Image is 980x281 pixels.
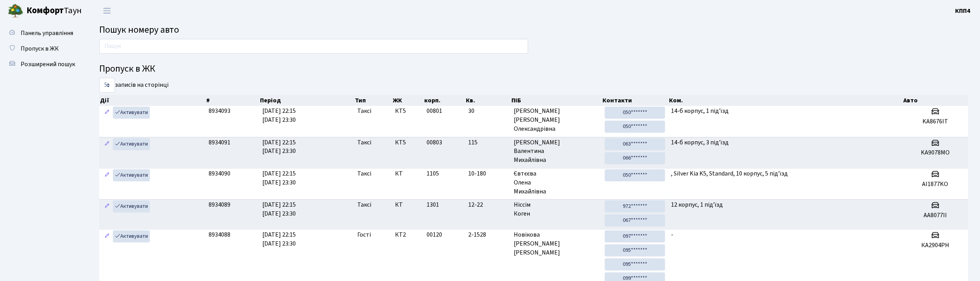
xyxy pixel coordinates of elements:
span: 8934088 [209,230,230,239]
th: Кв. [465,95,511,106]
a: Активувати [113,200,150,213]
span: Новікова [PERSON_NAME] [PERSON_NAME] [514,230,599,257]
span: Таксі [357,169,371,178]
th: Контакти [602,95,669,106]
span: , Silver Kia K5, Standard, 10 корпус, 5 під'їзд [671,169,788,178]
th: Тип [354,95,392,106]
label: записів на сторінці [99,78,169,93]
a: Редагувати [102,138,112,150]
span: [DATE] 22:15 [DATE] 23:30 [262,230,296,248]
span: Пошук номеру авто [99,23,179,37]
span: Розширений пошук [21,60,75,68]
th: ЖК [392,95,423,106]
span: 8934089 [209,200,230,209]
h5: КА2904РН [906,242,965,249]
span: КТ5 [395,107,420,116]
a: КПП4 [955,6,971,16]
a: Редагувати [102,169,112,181]
span: [DATE] 22:15 [DATE] 23:30 [262,138,296,156]
span: 12-22 [468,200,508,209]
span: 00120 [427,230,442,239]
span: 8934091 [209,138,230,147]
h5: AA8077II [906,212,965,219]
span: Таксі [357,138,371,147]
span: [DATE] 22:15 [DATE] 23:30 [262,200,296,218]
span: 00803 [427,138,442,147]
h4: Пропуск в ЖК [99,63,968,75]
h5: AI1877KO [906,181,965,188]
a: Редагувати [102,107,112,119]
span: КТ2 [395,230,420,239]
span: КТ5 [395,138,420,147]
span: Таун [26,4,82,18]
span: 14-б корпус, 3 під'їзд [671,138,729,147]
span: 2-1528 [468,230,508,239]
span: [PERSON_NAME] Валентина Михайлівна [514,138,599,165]
span: 30 [468,107,508,116]
a: Пропуск в ЖК [4,41,82,56]
span: 1105 [427,169,439,178]
th: Ком. [668,95,903,106]
a: Розширений пошук [4,56,82,72]
span: [PERSON_NAME] [PERSON_NAME] Олександрівна [514,107,599,133]
span: Євтєєва Олена Михайлівна [514,169,599,196]
a: Активувати [113,230,150,242]
span: Таксі [357,107,371,116]
select: записів на сторінці [99,78,115,93]
th: корп. [423,95,465,106]
a: Активувати [113,169,150,181]
span: Гості [357,230,371,239]
img: logo.png [8,3,23,19]
th: Дії [99,95,205,106]
a: Редагувати [102,200,112,213]
span: 1301 [427,200,439,209]
span: [DATE] 22:15 [DATE] 23:30 [262,169,296,187]
span: Панель управління [21,29,73,37]
span: 00801 [427,107,442,115]
a: Панель управління [4,25,82,41]
span: Ніссім Коген [514,200,599,218]
span: Пропуск в ЖК [21,44,59,53]
span: - [671,230,674,239]
span: 14-б корпус, 1 під'їзд [671,107,729,115]
span: КТ [395,169,420,178]
span: КТ [395,200,420,209]
a: Редагувати [102,230,112,242]
span: [DATE] 22:15 [DATE] 23:30 [262,107,296,124]
a: Активувати [113,138,150,150]
button: Переключити навігацію [97,4,117,17]
a: Активувати [113,107,150,119]
th: Період [259,95,354,106]
span: 12 корпус, 1 під'їзд [671,200,723,209]
span: 8934093 [209,107,230,115]
span: 8934090 [209,169,230,178]
th: # [205,95,259,106]
span: 115 [468,138,508,147]
h5: KA8676IT [906,118,965,125]
th: ПІБ [511,95,602,106]
input: Пошук [99,39,528,54]
span: Таксі [357,200,371,209]
span: 10-180 [468,169,508,178]
b: КПП4 [955,7,971,15]
b: Комфорт [26,4,64,17]
th: Авто [903,95,968,106]
h5: KA9078MO [906,149,965,156]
